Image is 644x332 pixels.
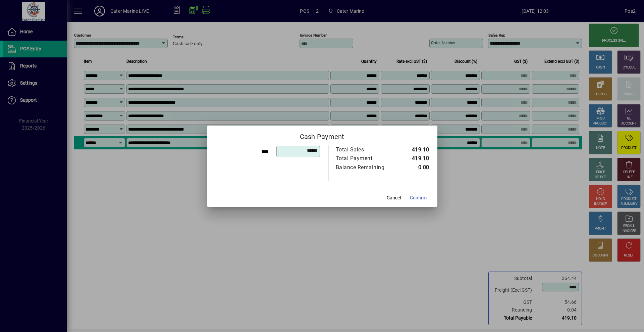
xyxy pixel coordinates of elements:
[336,163,392,172] div: Balance Remaining
[387,194,401,201] span: Cancel
[407,192,429,204] button: Confirm
[335,154,399,163] td: Total Payment
[399,154,429,163] td: 419.10
[399,163,429,172] td: 0.00
[207,126,437,145] h2: Cash Payment
[399,145,429,154] td: 419.10
[383,192,405,204] button: Cancel
[410,194,427,201] span: Confirm
[335,145,399,154] td: Total Sales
